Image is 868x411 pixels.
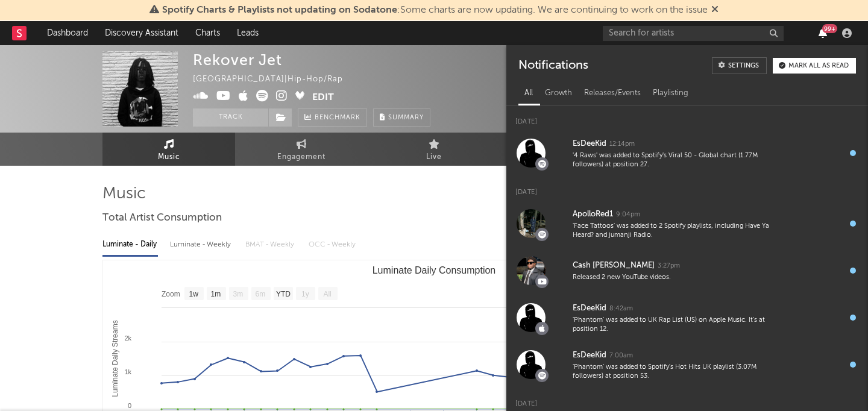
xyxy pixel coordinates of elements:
[193,72,357,87] div: [GEOGRAPHIC_DATA] | Hip-Hop/Rap
[256,290,266,298] text: 6m
[603,26,784,41] input: Search for artists
[315,111,360,125] span: Benchmark
[616,210,640,219] div: 9:04pm
[187,21,228,45] a: Charts
[233,290,244,298] text: 3m
[506,341,868,388] a: EsDeeKid7:00am'Phantom' was added to Spotify's Hot Hits UK playlist (3.07M followers) at position...
[609,140,635,149] div: 12:14pm
[658,262,680,271] div: 3:27pm
[277,150,325,165] span: Engagement
[388,115,424,121] span: Summary
[193,108,268,127] button: Track
[518,57,588,74] div: Notifications
[578,83,647,104] div: Releases/Events
[712,57,767,74] a: Settings
[301,290,309,298] text: 1y
[647,83,694,104] div: Playlisting
[539,83,578,104] div: Growth
[111,320,119,397] text: Luminate Daily Streams
[373,108,430,127] button: Summary
[773,58,856,74] button: Mark all as read
[506,106,868,130] div: [DATE]
[96,21,187,45] a: Discovery Assistant
[573,301,606,316] div: EsDeeKid
[189,290,199,298] text: 1w
[609,351,633,360] div: 7:00am
[500,133,633,166] a: Audience
[102,211,222,225] span: Total Artist Consumption
[162,290,180,298] text: Zoom
[506,294,868,341] a: EsDeeKid8:42am'Phantom' was added to UK Rap List (US) on Apple Music. It's at position 12.
[124,334,131,342] text: 2k
[158,150,180,165] span: Music
[128,402,131,409] text: 0
[426,150,442,165] span: Live
[819,28,827,38] button: 99+
[573,151,785,170] div: '4 Raws' was added to Spotify's Viral 50 - Global chart (1.77M followers) at position 27.
[39,21,96,45] a: Dashboard
[573,207,613,222] div: ApolloRed1
[573,363,785,381] div: 'Phantom' was added to Spotify's Hot Hits UK playlist (3.07M followers) at position 53.
[323,290,331,298] text: All
[373,265,496,275] text: Luminate Daily Consumption
[102,234,158,255] div: Luminate - Daily
[506,130,868,177] a: EsDeeKid12:14pm'4 Raws' was added to Spotify's Viral 50 - Global chart (1.77M followers) at posit...
[211,290,221,298] text: 1m
[506,200,868,247] a: ApolloRed19:04pm'Face Tattoos' was added to 2 Spotify playlists, including Have Ya Heard? and jum...
[573,316,785,334] div: 'Phantom' was added to UK Rap List (US) on Apple Music. It's at position 12.
[788,63,849,69] div: Mark all as read
[102,133,235,166] a: Music
[573,259,655,273] div: Cash [PERSON_NAME]
[728,63,759,69] div: Settings
[276,290,291,298] text: YTD
[506,177,868,200] div: [DATE]
[711,5,719,15] span: Dismiss
[298,108,367,127] a: Benchmark
[573,348,606,363] div: EsDeeKid
[573,137,606,151] div: EsDeeKid
[235,133,368,166] a: Engagement
[609,304,633,313] div: 8:42am
[193,51,282,69] div: Rekover Jet
[228,21,267,45] a: Leads
[506,247,868,294] a: Cash [PERSON_NAME]3:27pmReleased 2 new YouTube videos.
[312,90,334,105] button: Edit
[162,5,708,15] span: : Some charts are now updating. We are continuing to work on the issue
[124,368,131,375] text: 1k
[518,83,539,104] div: All
[573,273,785,282] div: Released 2 new YouTube videos.
[822,24,837,33] div: 99 +
[368,133,500,166] a: Live
[162,5,397,15] span: Spotify Charts & Playlists not updating on Sodatone
[170,234,233,255] div: Luminate - Weekly
[573,222,785,240] div: 'Face Tattoos' was added to 2 Spotify playlists, including Have Ya Heard? and jumanji Radio.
